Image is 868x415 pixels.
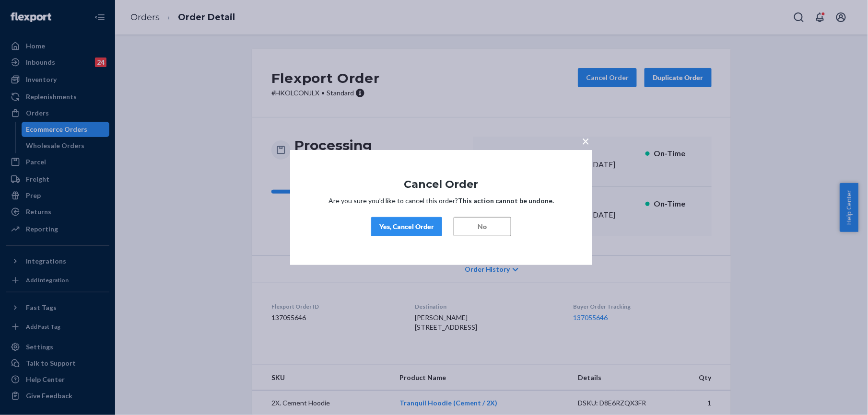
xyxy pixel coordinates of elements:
[319,179,563,190] h1: Cancel Order
[454,217,511,236] button: No
[458,196,554,205] strong: This action cannot be undone.
[319,196,563,206] p: Are you sure you’d like to cancel this order?
[371,217,442,236] button: Yes, Cancel Order
[582,133,589,149] span: ×
[379,222,434,231] div: Yes, Cancel Order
